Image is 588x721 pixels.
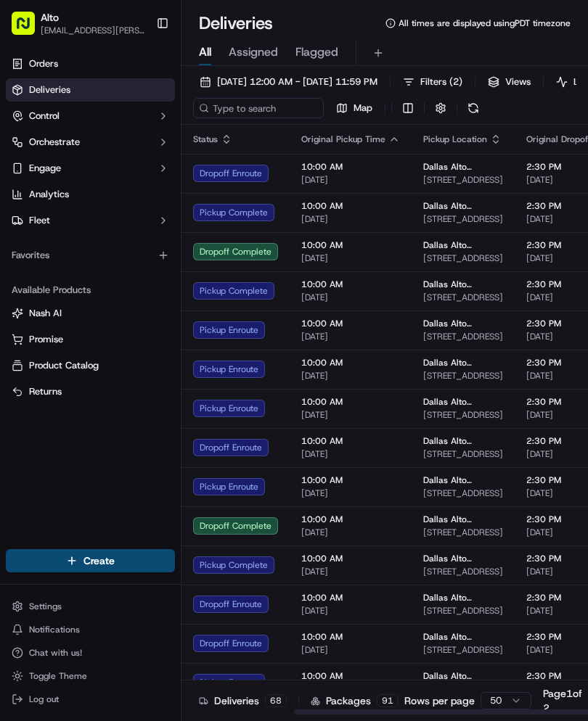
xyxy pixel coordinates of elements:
span: 10:00 AM [301,396,400,408]
span: Settings [29,601,62,612]
span: [STREET_ADDRESS] [423,644,503,656]
span: [DATE] [301,370,400,382]
div: Available Products [6,279,175,302]
span: Control [29,110,60,123]
button: Refresh [463,98,483,118]
button: Returns [6,380,175,403]
span: Dallas Alto Pharmacy [423,279,503,290]
span: [DATE] [301,174,400,186]
button: Product Catalog [6,354,175,377]
span: [DATE] [301,213,400,225]
span: 10:00 AM [301,514,400,525]
span: [STREET_ADDRESS] [423,487,503,499]
span: Dallas Alto Pharmacy [423,396,503,408]
span: [DATE] [301,448,400,460]
span: [STREET_ADDRESS] [423,566,503,577]
a: Returns [12,385,169,398]
span: ( 2 ) [449,75,462,88]
a: Deliveries [6,78,175,102]
span: [DATE] [301,252,400,264]
p: Rows per page [404,693,475,708]
span: 10:00 AM [301,239,400,251]
span: Alto [41,10,59,25]
a: Promise [12,333,169,346]
span: 10:00 AM [301,592,400,603]
span: [STREET_ADDRESS] [423,605,503,617]
span: [DATE] [301,605,400,617]
div: 68 [265,694,287,707]
div: Favorites [6,244,175,267]
button: Chat with us! [6,643,175,663]
span: All [199,44,211,61]
span: Notifications [29,624,80,635]
span: Deliveries [29,83,70,96]
h1: Deliveries [199,12,273,35]
span: Orders [29,57,58,70]
span: Product Catalog [29,359,99,372]
span: [STREET_ADDRESS] [423,409,503,421]
button: Map [330,98,379,118]
span: Create [83,553,115,568]
span: Fleet [29,214,50,227]
button: Nash AI [6,302,175,325]
span: Assigned [229,44,278,61]
span: [DATE] 12:00 AM - [DATE] 11:59 PM [217,75,377,88]
span: 10:00 AM [301,553,400,564]
span: 10:00 AM [301,279,400,290]
div: 91 [377,694,399,707]
span: Flagged [295,44,338,61]
span: Map [354,102,372,115]
button: Alto[EMAIL_ADDRESS][PERSON_NAME][DOMAIN_NAME] [6,6,150,41]
span: Dallas Alto Pharmacy [423,161,503,173]
a: Orders [6,52,175,75]
span: Dallas Alto Pharmacy [423,357,503,368]
button: Log out [6,689,175,709]
span: [DATE] [301,644,400,656]
span: Dallas Alto Pharmacy [423,474,503,486]
span: 10:00 AM [301,435,400,447]
span: 10:00 AM [301,161,400,173]
span: [STREET_ADDRESS] [423,174,503,186]
span: Chat with us! [29,647,82,659]
span: Dallas Alto Pharmacy [423,670,503,682]
span: Nash AI [29,307,62,320]
button: Create [6,549,175,572]
button: Promise [6,328,175,351]
span: Promise [29,333,63,346]
span: Dallas Alto Pharmacy [423,592,503,603]
input: Type to search [193,98,324,118]
span: 10:00 AM [301,357,400,368]
button: [DATE] 12:00 AM - [DATE] 11:59 PM [193,72,384,92]
span: [STREET_ADDRESS] [423,252,503,264]
span: [DATE] [301,292,400,303]
span: Dallas Alto Pharmacy [423,553,503,564]
span: Orchestrate [29,136,80,149]
span: Dallas Alto Pharmacy [423,200,503,212]
span: Engage [29,162,61,175]
span: Filters [420,75,462,88]
button: Views [481,72,537,92]
button: Fleet [6,209,175,232]
button: Filters(2) [396,72,469,92]
span: 10:00 AM [301,631,400,643]
button: Settings [6,596,175,617]
span: Status [193,133,218,145]
span: [DATE] [301,487,400,499]
span: Toggle Theme [29,670,87,682]
div: Packages [311,693,399,708]
div: Page 1 of 2 [543,686,582,715]
span: Dallas Alto Pharmacy [423,318,503,329]
span: [STREET_ADDRESS] [423,213,503,225]
button: Notifications [6,619,175,640]
span: 10:00 AM [301,474,400,486]
span: All times are displayed using PDT timezone [399,17,571,29]
span: Analytics [29,188,69,201]
span: [STREET_ADDRESS] [423,331,503,342]
span: Dallas Alto Pharmacy [423,514,503,525]
a: Analytics [6,183,175,206]
button: [EMAIL_ADDRESS][PERSON_NAME][DOMAIN_NAME] [41,25,144,36]
span: [DATE] [301,409,400,421]
span: 10:00 AM [301,318,400,329]
div: Deliveries [199,693,287,708]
